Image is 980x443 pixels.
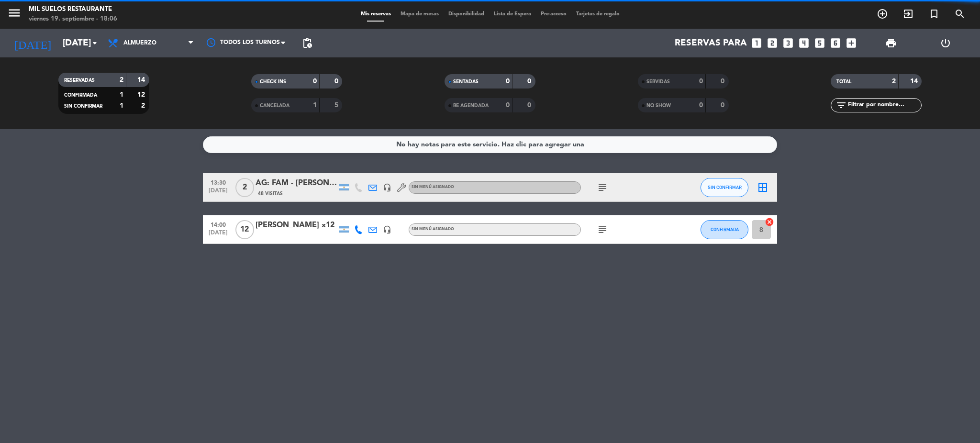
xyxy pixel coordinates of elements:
[877,8,888,20] i: add_circle_outline
[260,103,290,108] span: CANCELADA
[412,227,454,231] span: Sin menú asignado
[206,188,230,199] span: [DATE]
[506,78,510,85] strong: 0
[928,8,940,20] i: turned_in_not
[396,139,584,150] div: No hay notas para este servicio. Haz clic para agregar una
[260,79,286,84] span: CHECK INS
[412,185,454,189] span: Sin menú asignado
[835,100,847,111] i: filter_list
[711,227,739,232] span: CONFIRMADA
[506,102,510,109] strong: 0
[847,100,921,111] input: Filtrar por nombre...
[597,182,608,193] i: subject
[910,78,920,85] strong: 14
[334,78,340,85] strong: 0
[7,6,22,20] i: menu
[885,37,897,49] span: print
[137,77,147,83] strong: 14
[699,102,703,109] strong: 0
[813,37,826,49] i: looks_5
[313,102,317,109] strong: 1
[829,37,842,49] i: looks_6
[527,78,533,85] strong: 0
[123,40,156,46] span: Almuerzo
[954,8,966,20] i: search
[721,102,726,109] strong: 0
[782,37,794,49] i: looks_3
[708,185,742,190] span: SIN CONFIRMAR
[536,11,571,17] span: Pre-acceso
[29,5,117,14] div: Mil Suelos Restaurante
[845,37,857,49] i: add_box
[235,178,254,197] span: 2
[258,190,283,198] span: 48 Visitas
[256,219,337,232] div: [PERSON_NAME] x12
[396,11,444,17] span: Mapa de mesas
[646,79,670,84] span: SERVIDAS
[7,33,58,54] i: [DATE]
[120,77,123,83] strong: 2
[301,37,313,49] span: pending_actions
[313,78,317,85] strong: 0
[918,29,973,57] div: LOG OUT
[206,177,230,188] span: 13:30
[765,217,774,227] i: cancel
[29,14,117,24] div: viernes 19. septiembre - 18:06
[699,78,703,85] strong: 0
[940,37,951,49] i: power_settings_new
[571,11,624,17] span: Tarjetas de regalo
[383,225,391,234] i: headset_mic
[206,230,230,241] span: [DATE]
[721,78,726,85] strong: 0
[701,178,748,197] button: SIN CONFIRMAR
[120,91,123,98] strong: 1
[750,37,763,49] i: looks_one
[137,91,147,98] strong: 12
[489,11,536,17] span: Lista de Espera
[120,102,123,109] strong: 1
[892,78,896,85] strong: 2
[64,93,97,98] span: CONFIRMADA
[383,183,391,192] i: headset_mic
[646,103,671,108] span: NO SHOW
[701,220,748,239] button: CONFIRMADA
[89,37,100,49] i: arrow_drop_down
[597,224,608,235] i: subject
[798,37,810,49] i: looks_4
[141,102,147,109] strong: 2
[453,103,489,108] span: RE AGENDADA
[64,78,95,83] span: RESERVADAS
[836,79,851,84] span: TOTAL
[444,11,489,17] span: Disponibilidad
[334,102,340,109] strong: 5
[527,102,533,109] strong: 0
[235,220,254,239] span: 12
[453,79,479,84] span: SENTADAS
[206,219,230,230] span: 14:00
[766,37,779,49] i: looks_two
[902,8,914,20] i: exit_to_app
[7,6,22,23] button: menu
[675,38,747,48] span: Reservas para
[356,11,396,17] span: Mis reservas
[64,104,102,109] span: SIN CONFIRMAR
[256,177,337,189] div: AG: FAM - [PERSON_NAME] x2 / VINTURA
[757,182,768,193] i: border_all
